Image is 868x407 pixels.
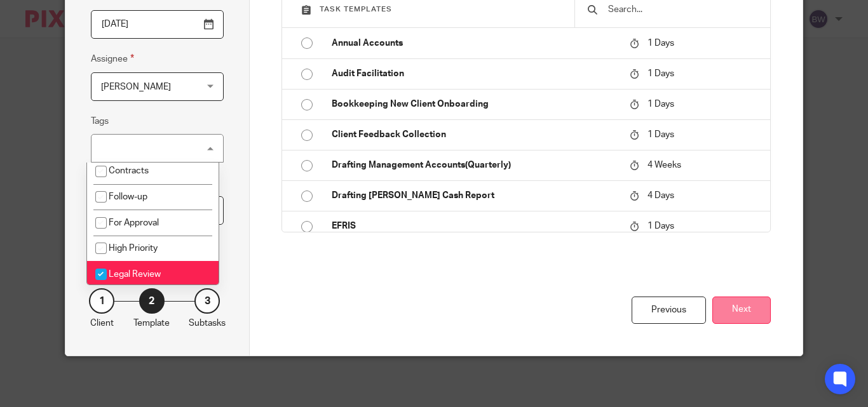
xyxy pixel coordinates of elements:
p: Subtasks [189,317,226,330]
p: Audit Facilitation [332,67,617,80]
button: Next [712,297,771,324]
p: Client Feedback Collection [332,128,617,141]
span: [PERSON_NAME] [101,83,171,91]
span: For Approval [109,218,159,227]
p: Drafting [PERSON_NAME] Cash Report [332,189,617,202]
span: 1 Days [648,100,674,109]
input: Pick a date [91,10,224,39]
span: 1 Days [648,39,674,48]
span: High Priority [109,244,158,253]
span: 4 Weeks [648,161,681,170]
input: Search... [607,3,757,17]
span: 4 Days [648,191,674,200]
label: Assignee [91,51,134,66]
p: EFRIS [332,220,617,232]
span: Task templates [320,6,392,13]
p: Bookkeeping New Client Onboarding [332,98,617,110]
p: Annual Accounts [332,37,617,50]
span: 1 Days [648,130,674,139]
div: 2 [139,288,165,314]
span: Legal Review [109,270,161,279]
span: Contracts [109,166,149,175]
span: 1 Days [648,222,674,230]
p: Drafting Management Accounts(Quarterly) [332,159,617,171]
span: Follow-up [109,192,147,201]
p: Template [133,317,170,330]
label: Tags [91,115,109,128]
div: Previous [632,297,706,324]
span: 1 Days [648,69,674,78]
p: Client [90,317,114,330]
div: 1 [89,288,114,314]
div: 3 [194,288,220,314]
